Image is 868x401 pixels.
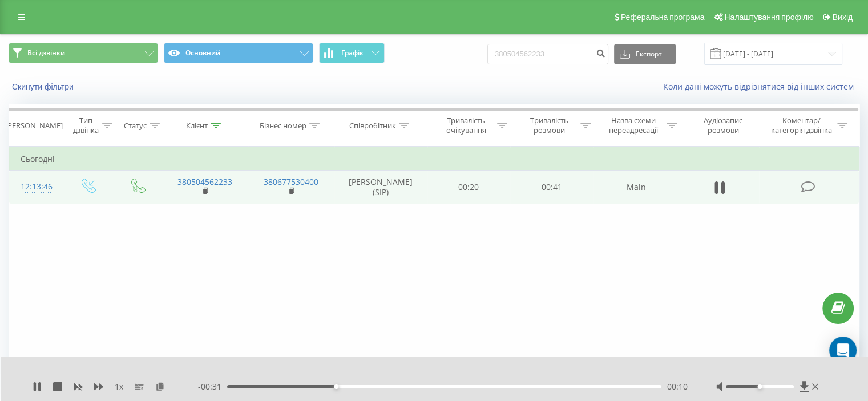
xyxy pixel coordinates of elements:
td: 00:20 [427,171,510,204]
button: Всі дзвінки [9,43,158,63]
td: 00:41 [510,171,593,204]
div: Клієнт [186,121,208,131]
span: Всі дзвінки [27,48,65,58]
button: Експорт [614,44,676,64]
div: Бізнес номер [260,121,306,131]
span: Реферальна програма [621,13,705,22]
a: Коли дані можуть відрізнятися вiд інших систем [663,81,859,92]
div: Тип дзвінка [72,116,99,135]
td: Main [593,171,679,204]
td: [PERSON_NAME] (SIP) [334,171,427,204]
div: Назва схеми переадресації [604,116,664,135]
div: Співробітник [349,121,396,131]
div: Аудіозапис розмови [690,116,757,135]
button: Графік [319,43,385,63]
button: Скинути фільтри [9,82,79,92]
span: 00:10 [667,381,688,392]
div: Статус [124,121,147,131]
div: Open Intercom Messenger [829,337,857,364]
span: - 00:31 [198,381,227,392]
span: Вихід [833,13,853,22]
input: Пошук за номером [487,44,608,64]
span: Графік [341,49,364,57]
div: Коментар/категорія дзвінка [768,116,834,135]
div: Тривалість розмови [520,116,578,135]
a: 380677530400 [264,176,318,187]
div: Accessibility label [334,384,338,389]
div: [PERSON_NAME] [5,121,63,131]
div: Accessibility label [757,384,762,389]
span: Налаштування профілю [724,13,813,22]
td: Сьогодні [9,148,859,171]
button: Основний [164,43,313,63]
div: Тривалість очікування [438,116,495,135]
span: 1 x [115,381,123,392]
div: 12:13:46 [21,176,51,198]
a: 380504562233 [177,176,232,187]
